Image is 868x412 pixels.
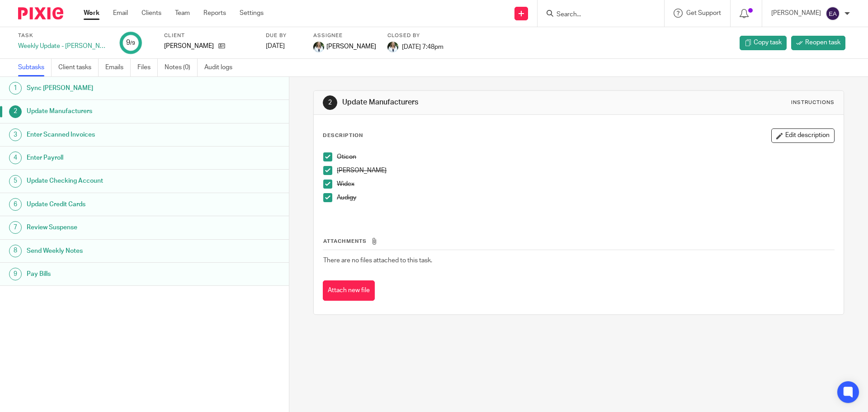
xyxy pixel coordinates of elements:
[18,32,108,39] label: Task
[337,166,834,175] p: [PERSON_NAME]
[387,42,398,52] img: Robynn%20Maedl%20-%202025.JPG
[18,42,108,51] div: Weekly Update - [PERSON_NAME]
[27,151,196,165] h1: Enter Payroll
[27,244,196,258] h1: Send Weekly Notes
[9,152,22,164] div: 4
[58,59,99,76] a: Client tasks
[105,59,131,76] a: Emails
[323,280,375,301] button: Attach new file
[164,32,255,39] label: Client
[204,59,239,76] a: Audit logs
[771,128,835,143] button: Edit description
[18,7,63,19] img: Pixie
[113,9,128,18] a: Email
[9,105,22,118] div: 2
[323,95,337,110] div: 2
[323,257,432,264] span: There are no files attached to this task.
[326,42,376,51] span: [PERSON_NAME]
[203,9,226,18] a: Reports
[771,9,821,18] p: [PERSON_NAME]
[27,128,196,142] h1: Enter Scanned Invoices
[805,38,840,47] span: Reopen task
[9,128,22,141] div: 3
[9,175,22,188] div: 5
[165,59,198,76] a: Notes (0)
[84,9,99,18] a: Work
[556,11,637,19] input: Search
[175,9,190,18] a: Team
[402,43,443,50] span: [DATE] 7:48pm
[9,245,22,257] div: 8
[164,42,214,51] p: [PERSON_NAME]
[27,174,196,188] h1: Update Checking Account
[27,81,196,95] h1: Sync [PERSON_NAME]
[27,198,196,211] h1: Update Credit Cards
[130,41,135,46] small: /9
[142,9,161,18] a: Clients
[18,59,52,76] a: Subtasks
[791,99,835,106] div: Instructions
[137,59,158,76] a: Files
[337,152,834,161] p: Oticon
[337,193,834,202] p: Audigy
[826,6,840,21] img: svg%3E
[9,198,22,211] div: 6
[313,42,324,52] img: Robynn%20Maedl%20-%202025.JPG
[323,132,363,139] p: Description
[27,267,196,281] h1: Pay Bills
[323,239,367,244] span: Attachments
[754,38,782,47] span: Copy task
[313,32,376,39] label: Assignee
[337,180,834,189] p: Widex
[686,10,721,16] span: Get Support
[27,221,196,234] h1: Review Suspense
[740,36,787,50] a: Copy task
[9,82,22,95] div: 1
[9,268,22,280] div: 9
[791,36,845,50] a: Reopen task
[342,98,598,107] h1: Update Manufacturers
[387,32,443,39] label: Closed by
[9,221,22,234] div: 7
[266,42,302,51] div: [DATE]
[27,104,196,118] h1: Update Manufacturers
[240,9,264,18] a: Settings
[266,32,302,39] label: Due by
[126,38,135,48] div: 9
